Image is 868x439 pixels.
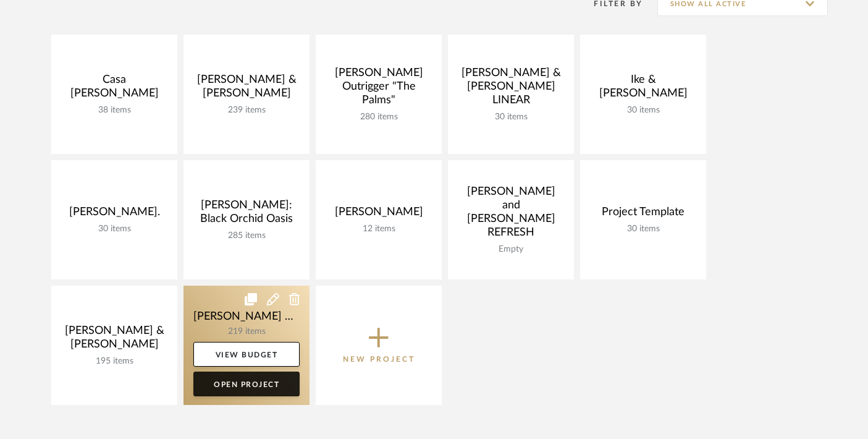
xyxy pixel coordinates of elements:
div: [PERSON_NAME] and [PERSON_NAME] REFRESH [458,185,564,244]
div: [PERSON_NAME]. [61,205,167,224]
div: [PERSON_NAME] & [PERSON_NAME] [61,324,167,356]
div: Casa [PERSON_NAME] [61,73,167,105]
div: 38 items [61,105,167,116]
div: [PERSON_NAME] Outrigger "The Palms" [326,66,432,112]
div: [PERSON_NAME] [326,205,432,224]
div: 30 items [458,112,564,122]
div: [PERSON_NAME]: Black Orchid Oasis [193,198,300,231]
a: View Budget [193,342,300,367]
p: New Project [343,353,415,365]
div: [PERSON_NAME] & [PERSON_NAME] LINEAR [458,66,564,112]
div: 30 items [590,105,696,116]
button: New Project [316,286,442,405]
a: Open Project [193,372,300,396]
div: 280 items [326,112,432,122]
div: 285 items [193,231,300,241]
div: Empty [458,244,564,255]
div: 195 items [61,356,167,367]
div: 30 items [590,224,696,234]
div: 12 items [326,224,432,234]
div: [PERSON_NAME] & [PERSON_NAME] [193,73,300,105]
div: 239 items [193,105,300,116]
div: 30 items [61,224,167,234]
div: Project Template [590,205,696,224]
div: Ike & [PERSON_NAME] [590,73,696,105]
